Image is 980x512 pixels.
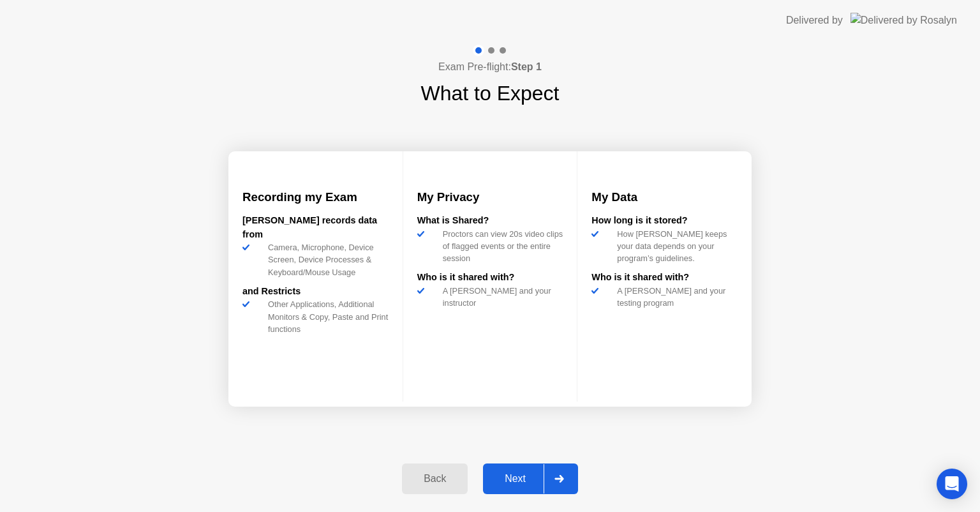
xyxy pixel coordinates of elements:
[438,228,563,265] div: Proctors can view 20s video clips of flagged events or the entire session
[242,214,389,241] div: [PERSON_NAME] records data from
[402,463,468,494] button: Back
[438,59,542,75] h4: Exam Pre-flight:
[511,61,542,72] b: Step 1
[612,228,738,265] div: How [PERSON_NAME] keeps your data depends on your program’s guidelines.
[417,188,563,206] h3: My Privacy
[483,463,578,494] button: Next
[591,271,738,285] div: Who is it shared with?
[421,78,560,109] h1: What to Expect
[937,469,967,499] div: Open Intercom Messenger
[438,285,563,309] div: A [PERSON_NAME] and your instructor
[786,13,843,28] div: Delivered by
[850,13,957,27] img: Delivered by Rosalyn
[591,214,738,228] div: How long is it stored?
[591,188,738,206] h3: My Data
[417,271,563,285] div: Who is it shared with?
[487,473,544,485] div: Next
[406,473,464,485] div: Back
[242,188,389,206] h3: Recording my Exam
[242,285,389,299] div: and Restricts
[612,285,738,309] div: A [PERSON_NAME] and your testing program
[417,214,563,228] div: What is Shared?
[263,241,389,278] div: Camera, Microphone, Device Screen, Device Processes & Keyboard/Mouse Usage
[263,298,389,335] div: Other Applications, Additional Monitors & Copy, Paste and Print functions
